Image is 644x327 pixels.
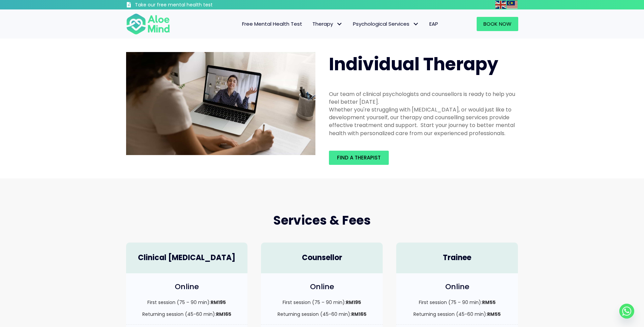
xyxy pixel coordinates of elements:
[403,311,511,318] p: Returning session (45-60 min):
[487,311,501,318] strong: RM55
[482,299,496,306] strong: RM55
[126,2,249,9] a: Take our free mental health test
[403,282,511,292] h4: Online
[179,17,443,31] nav: Menu
[429,20,438,27] span: EAP
[495,1,506,9] img: en
[507,1,518,9] img: ms
[507,1,518,8] a: Malay
[211,299,226,306] strong: RM195
[477,17,518,31] a: Book Now
[133,311,241,318] p: Returning session (45-60 min):
[495,1,507,8] a: English
[411,19,421,29] span: Psychological Services: submenu
[135,2,249,8] h3: Take our free mental health test
[126,13,170,35] img: Aloe mind Logo
[353,20,419,27] span: Psychological Services
[424,17,443,31] a: EAP
[216,311,231,318] strong: RM165
[268,299,376,306] p: First session (75 – 90 min):
[237,17,307,31] a: Free Mental Health Test
[307,17,348,31] a: TherapyTherapy: submenu
[133,253,241,263] h4: Clinical [MEDICAL_DATA]
[268,253,376,263] h4: Counsellor
[126,52,315,155] img: Therapy online individual
[403,253,511,263] h4: Trainee
[351,311,366,318] strong: RM165
[329,151,389,165] a: Find a therapist
[312,20,343,27] span: Therapy
[337,154,381,161] span: Find a therapist
[242,20,302,27] span: Free Mental Health Test
[329,106,518,137] div: Whether you're struggling with [MEDICAL_DATA], or would just like to development yourself, our th...
[403,299,511,306] p: First session (75 – 90 min):
[133,299,241,306] p: First session (75 – 90 min):
[133,282,241,292] h4: Online
[268,282,376,292] h4: Online
[329,52,498,76] span: Individual Therapy
[329,90,518,106] div: Our team of clinical psychologists and counsellors is ready to help you feel better [DATE].
[483,20,511,27] span: Book Now
[348,17,424,31] a: Psychological ServicesPsychological Services: submenu
[335,19,344,29] span: Therapy: submenu
[273,212,371,229] span: Services & Fees
[346,299,361,306] strong: RM195
[619,304,634,319] a: Whatsapp
[268,311,376,318] p: Returning session (45-60 min):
